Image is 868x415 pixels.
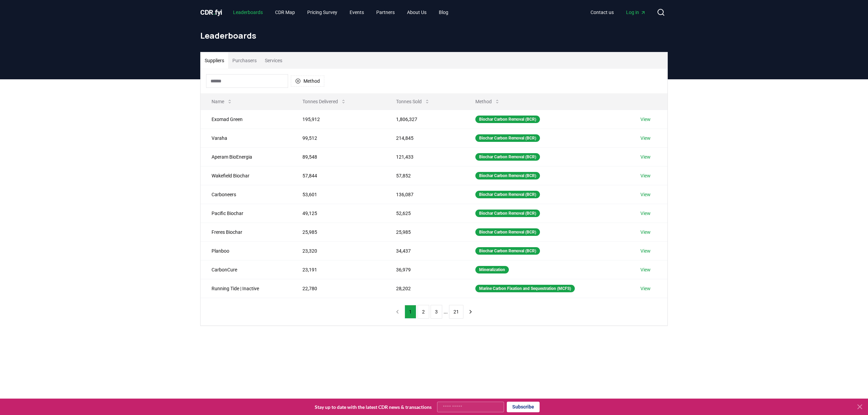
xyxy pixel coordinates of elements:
[291,279,385,298] td: 22,780
[475,285,575,292] div: Marine Carbon Fixation and Sequestration (MCFS)
[291,185,385,204] td: 53,601
[385,166,464,185] td: 57,852
[201,185,291,204] td: Carboneers
[444,308,448,316] li: ...
[201,110,291,129] td: Exomad Green
[201,166,291,185] td: Wakefield Biochar
[201,52,228,69] button: Suppliers
[291,204,385,223] td: 49,125
[270,6,300,18] a: CDR Map
[385,147,464,166] td: 121,433
[200,30,668,41] h1: Leaderboards
[431,305,442,319] button: 3
[385,185,464,204] td: 136,087
[640,247,651,254] a: View
[291,241,385,260] td: 23,320
[465,305,476,319] button: next page
[626,9,646,16] span: Log in
[291,166,385,185] td: 57,844
[291,223,385,241] td: 25,985
[640,116,651,123] a: View
[640,172,651,179] a: View
[371,6,400,18] a: Partners
[385,129,464,147] td: 214,845
[405,305,416,319] button: 1
[402,6,432,18] a: About Us
[291,110,385,129] td: 195,912
[200,8,222,17] a: CDR.fyi
[201,241,291,260] td: Planboo
[228,6,454,18] nav: Main
[385,223,464,241] td: 25,985
[475,247,540,255] div: Biochar Carbon Removal (BCR)
[640,191,651,198] a: View
[475,116,540,123] div: Biochar Carbon Removal (BCR)
[475,172,540,179] div: Biochar Carbon Removal (BCR)
[200,8,222,16] span: CDR fyi
[385,279,464,298] td: 28,202
[291,129,385,147] td: 99,512
[640,210,651,217] a: View
[475,134,540,142] div: Biochar Carbon Removal (BCR)
[297,95,352,108] button: Tonnes Delivered
[201,129,291,147] td: Varaha
[640,285,651,292] a: View
[261,52,286,69] button: Services
[585,6,619,18] a: Contact us
[475,210,540,217] div: Biochar Carbon Removal (BCR)
[585,6,651,18] nav: Main
[302,6,343,18] a: Pricing Survey
[475,266,509,273] div: Mineralization
[228,52,261,69] button: Purchasers
[385,241,464,260] td: 34,437
[201,204,291,223] td: Pacific Biochar
[391,95,435,108] button: Tonnes Sold
[291,147,385,166] td: 89,548
[433,6,454,18] a: Blog
[228,6,268,18] a: Leaderboards
[475,228,540,236] div: Biochar Carbon Removal (BCR)
[206,95,238,108] button: Name
[213,8,215,16] span: .
[385,110,464,129] td: 1,806,327
[291,260,385,279] td: 23,191
[640,153,651,160] a: View
[475,153,540,161] div: Biochar Carbon Removal (BCR)
[201,279,291,298] td: Running Tide | Inactive
[470,95,505,108] button: Method
[291,76,324,86] button: Method
[449,305,463,319] button: 21
[640,266,651,273] a: View
[621,6,651,18] a: Log in
[201,147,291,166] td: Aperam BioEnergia
[385,204,464,223] td: 52,625
[475,191,540,198] div: Biochar Carbon Removal (BCR)
[201,223,291,241] td: Freres Biochar
[640,229,651,236] a: View
[385,260,464,279] td: 36,979
[418,305,429,319] button: 2
[201,260,291,279] td: CarbonCure
[640,135,651,142] a: View
[344,6,369,18] a: Events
